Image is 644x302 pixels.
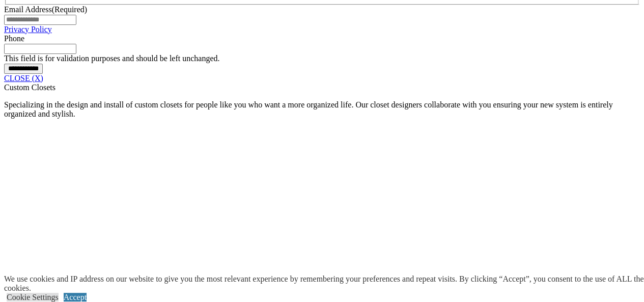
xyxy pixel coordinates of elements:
div: This field is for validation purposes and should be left unchanged. [4,54,640,63]
span: Custom Closets [4,83,55,92]
span: (Required) [52,5,87,14]
a: Privacy Policy [4,25,52,34]
a: CLOSE (X) [4,74,43,83]
a: Cookie Settings [7,293,59,301]
label: Email Address [4,5,87,14]
div: We use cookies and IP address on our website to give you the most relevant experience by remember... [4,274,644,293]
a: Accept [64,293,87,301]
p: Specializing in the design and install of custom closets for people like you who want a more orga... [4,100,640,119]
label: Phone [4,34,24,43]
